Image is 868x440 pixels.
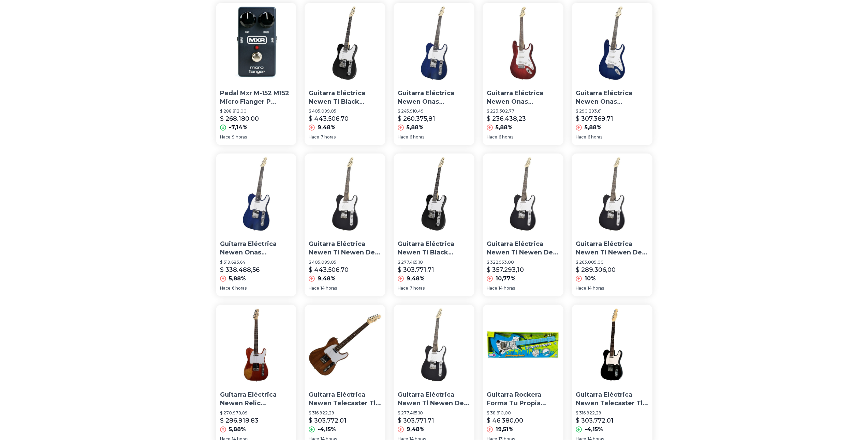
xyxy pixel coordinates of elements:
[398,391,470,408] p: Guitarra Eléctrica Newen Tl Newen De Lenga Negra Laca Poliuretánica Con Diapasón De Palo De Rosa
[305,305,385,385] img: Guitarra Eléctrica Newen Telecaster Tl Colores
[220,240,293,257] p: Guitarra Eléctrica Newen Onas Telecaster Premium
[585,275,596,283] p: 10%
[305,153,385,234] img: Guitarra Eléctrica Newen Tl Newen De Lenga Negra Laca Poliuretánica Con Diapasón De Palo De Rosa
[220,89,293,106] p: Pedal Mxr M-152 M152 Micro Flanger P Guitarra New Libertella
[216,305,297,385] img: Guitarra Eléctrica Newen Relic Telecaster
[318,425,336,434] p: -4,15%
[216,153,297,296] a: Guitarra Eléctrica Newen Onas Telecaster PremiumGuitarra Eléctrica Newen Onas Telecaster Premium$...
[394,153,474,234] img: Guitarra Eléctrica Newen Tl Black Cuerpo Lenga Maciza
[220,265,260,275] p: $ 338.488,56
[576,260,648,265] p: $ 263.005,00
[309,285,319,291] span: Hace
[576,89,648,106] p: Guitarra Eléctrica Newen Onas Stratocaster Premium
[229,123,248,132] p: -7,14%
[394,305,474,385] img: Guitarra Eléctrica Newen Tl Newen De Lenga Negra Laca Poliuretánica Con Diapasón De Palo De Rosa
[483,305,563,385] img: Guitarra Rockera Forma Tu Propia Banda New Ar1 6624 Ellobo
[576,114,613,123] p: $ 307.369,71
[309,240,381,257] p: Guitarra Eléctrica Newen Tl Newen De Lenga Negra Laca Poliuretánica Con Diapasón De Palo De Rosa
[398,134,408,140] span: Hace
[394,3,474,84] img: Guitarra Eléctrica Newen Onas Telecaster
[398,410,470,416] p: $ 277.465,10
[220,134,231,140] span: Hace
[572,3,652,84] img: Guitarra Eléctrica Newen Onas Stratocaster Premium
[305,153,385,296] a: Guitarra Eléctrica Newen Tl Newen De Lenga Negra Laca Poliuretánica Con Diapasón De Palo De RosaG...
[398,240,470,257] p: Guitarra Eléctrica Newen Tl Black Cuerpo Lenga Maciza
[483,3,563,84] img: Guitarra Eléctrica Newen Onas Stratocaster
[487,240,559,257] p: Guitarra Eléctrica Newen Tl Newen De Lenga Negra Laca Poliuretánica Con Diapasón De Palo De Rosa
[496,425,514,434] p: 19,51%
[487,265,524,275] p: $ 357.293,10
[309,416,347,425] p: $ 303.772,01
[576,410,648,416] p: $ 316.922,29
[398,89,470,106] p: Guitarra Eléctrica Newen Onas Telecaster
[309,410,381,416] p: $ 316.922,29
[220,416,259,425] p: $ 286.918,83
[321,134,336,140] span: 7 horas
[216,3,297,145] a: Pedal Mxr M-152 M152 Micro Flanger P Guitarra New LibertellaPedal Mxr M-152 M152 Micro Flanger P ...
[487,260,559,265] p: $ 322.553,00
[487,391,559,408] p: Guitarra Rockera Forma Tu Propia Banda New Ar1 6624 Ellobo
[394,3,474,145] a: Guitarra Eléctrica Newen Onas TelecasterGuitarra Eléctrica Newen Onas Telecaster$ 245.910,49$ 260...
[572,3,652,145] a: Guitarra Eléctrica Newen Onas Stratocaster PremiumGuitarra Eléctrica Newen Onas Stratocaster Prem...
[576,265,616,275] p: $ 289.306,00
[220,410,293,416] p: $ 270.978,89
[487,134,497,140] span: Hace
[576,134,586,140] span: Hace
[487,89,559,106] p: Guitarra Eléctrica Newen Onas Stratocaster
[398,265,434,275] p: $ 303.771,71
[398,285,408,291] span: Hace
[229,275,246,283] p: 5,88%
[487,410,559,416] p: $ 38.810,00
[398,114,435,123] p: $ 260.375,81
[309,391,381,408] p: Guitarra Eléctrica Newen Telecaster Tl Colores
[305,3,385,145] a: Guitarra Eléctrica Newen Tl Black Cuerpo Lenga MacizaGuitarra Eléctrica Newen Tl Black Cuerpo Len...
[318,275,336,283] p: 9,48%
[309,108,381,114] p: $ 405.099,05
[407,275,425,283] p: 9,48%
[576,240,648,257] p: Guitarra Eléctrica Newen Tl Newen De Lenga Negra Laca Poliuretánica Con Diapasón De Palo De Rosa
[220,391,293,408] p: Guitarra Eléctrica Newen Relic Telecaster
[220,108,293,114] p: $ 288.812,00
[588,285,604,291] span: 14 horas
[309,134,319,140] span: Hace
[483,3,563,145] a: Guitarra Eléctrica Newen Onas StratocasterGuitarra Eléctrica Newen Onas Stratocaster$ 223.302,77$...
[572,153,652,296] a: Guitarra Eléctrica Newen Tl Newen De Lenga Negra Laca Poliuretánica Con Diapasón De Palo De RosaG...
[321,285,337,291] span: 14 horas
[572,153,652,234] img: Guitarra Eléctrica Newen Tl Newen De Lenga Negra Laca Poliuretánica Con Diapasón De Palo De Rosa
[318,123,336,132] p: 9,48%
[309,265,349,275] p: $ 443.506,70
[232,134,247,140] span: 9 horas
[487,114,526,123] p: $ 236.438,23
[407,425,425,434] p: 9,48%
[576,416,614,425] p: $ 303.772,01
[309,114,349,123] p: $ 443.506,70
[588,134,602,140] span: 6 horas
[220,114,259,123] p: $ 268.180,00
[499,285,515,291] span: 14 horas
[398,260,470,265] p: $ 277.465,10
[410,134,424,140] span: 6 horas
[220,285,231,291] span: Hace
[232,285,247,291] span: 6 horas
[407,123,424,132] p: 5,88%
[576,285,586,291] span: Hace
[216,3,297,84] img: Pedal Mxr M-152 M152 Micro Flanger P Guitarra New Libertella
[576,391,648,408] p: Guitarra Eléctrica Newen Telecaster Tl Colores
[398,108,470,114] p: $ 245.910,49
[305,3,385,84] img: Guitarra Eléctrica Newen Tl Black Cuerpo Lenga Maciza
[483,153,563,234] img: Guitarra Eléctrica Newen Tl Newen De Lenga Negra Laca Poliuretánica Con Diapasón De Palo De Rosa
[394,153,474,296] a: Guitarra Eléctrica Newen Tl Black Cuerpo Lenga MacizaGuitarra Eléctrica Newen Tl Black Cuerpo Len...
[309,89,381,106] p: Guitarra Eléctrica Newen Tl Black Cuerpo Lenga Maciza
[572,305,652,385] img: Guitarra Eléctrica Newen Telecaster Tl Colores
[229,425,246,434] p: 5,88%
[487,108,559,114] p: $ 223.302,77
[585,425,603,434] p: -4,15%
[585,123,602,132] p: 5,88%
[220,260,293,265] p: $ 319.683,64
[483,153,563,296] a: Guitarra Eléctrica Newen Tl Newen De Lenga Negra Laca Poliuretánica Con Diapasón De Palo De RosaG...
[487,285,497,291] span: Hace
[216,153,297,234] img: Guitarra Eléctrica Newen Onas Telecaster Premium
[487,416,523,425] p: $ 46.380,00
[499,134,513,140] span: 6 horas
[410,285,425,291] span: 7 horas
